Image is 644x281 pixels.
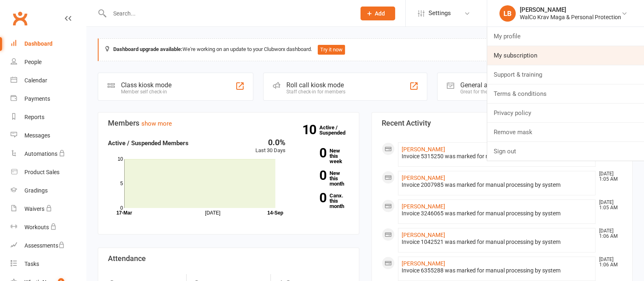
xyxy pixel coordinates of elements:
[595,257,622,268] time: [DATE] 1:06 AM
[595,200,622,210] time: [DATE] 1:05 AM
[319,119,355,142] a: 10Active / Suspended
[487,27,644,46] a: My profile
[24,150,57,157] div: Automations
[107,8,350,19] input: Search...
[11,163,86,181] a: Product Sales
[460,89,551,95] div: Great for the front desk
[460,81,551,89] div: General attendance kiosk mode
[24,59,42,65] div: People
[595,228,622,239] time: [DATE] 1:06 AM
[24,77,47,84] div: Calendar
[402,175,445,181] a: [PERSON_NAME]
[595,171,622,182] time: [DATE] 1:05 AM
[382,119,623,127] h3: Recent Activity
[402,210,592,217] div: Invoice 3246065 was marked for manual processing by system
[402,260,445,267] a: [PERSON_NAME]
[402,232,445,238] a: [PERSON_NAME]
[487,65,644,84] a: Support & training
[487,142,644,161] a: Sign out
[98,38,633,61] div: We're working on an update to your Clubworx dashboard.
[402,239,592,246] div: Invoice 1042521 was marked for manual processing by system
[255,138,286,155] div: Last 30 Days
[298,169,326,181] strong: 0
[360,7,395,20] button: Add
[375,10,385,17] span: Add
[520,6,621,13] div: [PERSON_NAME]
[286,81,345,89] div: Roll call kiosk mode
[24,95,50,102] div: Payments
[487,46,644,65] a: My subscription
[402,203,445,210] a: [PERSON_NAME]
[11,255,86,273] a: Tasks
[11,126,86,145] a: Messages
[24,40,53,47] div: Dashboard
[24,206,44,212] div: Waivers
[24,261,39,267] div: Tasks
[11,90,86,108] a: Payments
[24,132,50,139] div: Messages
[11,145,86,163] a: Automations
[298,192,326,204] strong: 0
[24,242,65,249] div: Assessments
[298,147,326,159] strong: 0
[11,200,86,218] a: Waivers
[24,169,59,175] div: Product Sales
[11,181,86,200] a: Gradings
[487,104,644,122] a: Privacy policy
[520,13,621,21] div: WalCo Krav Maga & Personal Protection
[108,119,349,127] h3: Members
[487,123,644,142] a: Remove mask
[429,4,451,22] span: Settings
[298,193,349,209] a: 0Canx. this month
[121,81,171,89] div: Class kiosk mode
[286,89,345,95] div: Staff check-in for members
[11,71,86,90] a: Calendar
[121,89,171,95] div: Member self check-in
[108,254,349,263] h3: Attendance
[402,267,592,274] div: Invoice 6355288 was marked for manual processing by system
[11,237,86,255] a: Assessments
[11,35,86,53] a: Dashboard
[302,124,319,136] strong: 10
[298,148,349,164] a: 0New this week
[141,120,172,127] a: show more
[11,218,86,237] a: Workouts
[24,224,49,230] div: Workouts
[108,139,189,147] strong: Active / Suspended Members
[499,5,516,22] div: LB
[10,8,30,29] a: Clubworx
[255,138,286,146] div: 0.0%
[487,84,644,103] a: Terms & conditions
[24,114,44,120] div: Reports
[402,181,592,188] div: Invoice 2007985 was marked for manual processing by system
[24,187,48,194] div: Gradings
[113,46,182,52] strong: Dashboard upgrade available:
[402,146,445,153] a: [PERSON_NAME]
[318,45,345,55] button: Try it now
[11,53,86,71] a: People
[11,108,86,126] a: Reports
[298,170,349,186] a: 0New this month
[402,153,592,160] div: Invoice 5315250 was marked for manual processing by system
